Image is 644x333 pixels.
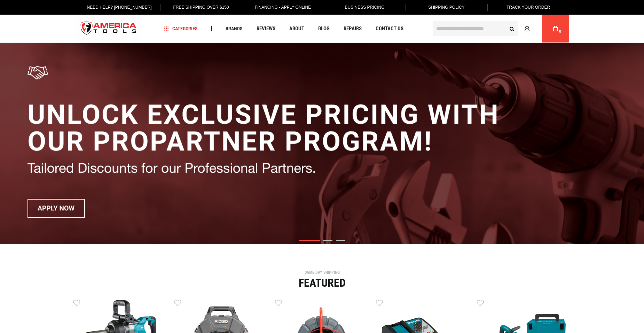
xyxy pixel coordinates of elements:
[161,24,201,33] a: Categories
[222,24,246,33] a: Brands
[340,24,365,33] a: Repairs
[73,277,571,288] div: Featured
[257,26,275,31] span: Reviews
[372,24,407,33] a: Contact Us
[376,26,403,31] span: Contact Us
[318,26,330,31] span: Blog
[289,26,304,31] span: About
[428,5,465,10] span: Shipping Policy
[315,24,333,33] a: Blog
[75,16,142,42] a: store logo
[75,16,142,42] img: America Tools
[559,30,561,33] span: 0
[549,15,562,42] a: 0
[505,22,518,35] button: Search
[286,24,307,33] a: About
[73,270,571,274] div: SAME DAY SHIPPING
[164,26,198,31] span: Categories
[344,26,362,31] span: Repairs
[253,24,278,33] a: Reviews
[226,26,243,31] span: Brands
